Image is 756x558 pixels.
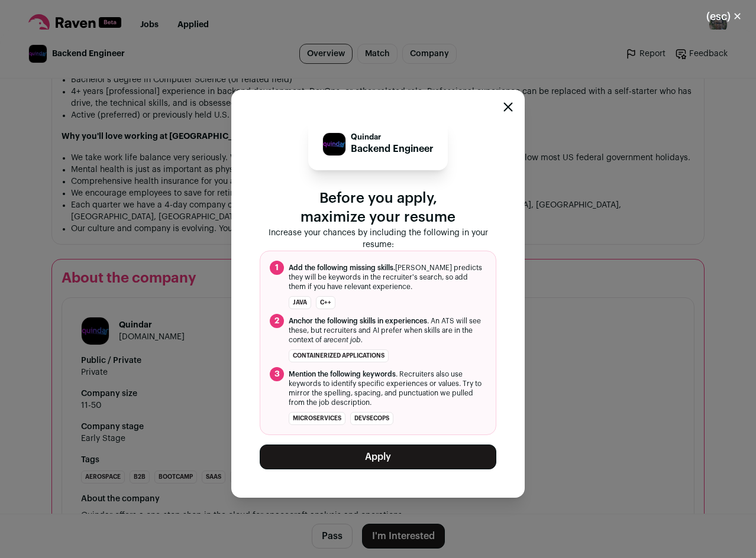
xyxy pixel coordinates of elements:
li: C++ [316,296,335,309]
img: 95e7d5b142d865c3ee8106a8bbf0ef617bb9586245d14d51137b01eeb60f2986.jpg [323,133,345,155]
span: Anchor the following skills in experiences [289,317,427,325]
span: 2 [270,314,284,328]
button: Close modal [503,102,513,112]
p: Backend Engineer [351,142,434,156]
span: Mention the following keywords [289,371,396,378]
i: recent job. [327,336,363,343]
span: [PERSON_NAME] predicts they will be keywords in the recruiter's search, so add them if you have r... [289,263,486,291]
span: 3 [270,367,284,381]
button: Close modal [692,4,756,30]
li: containerized applications [289,349,389,362]
li: microservices [289,412,345,425]
span: Add the following missing skills. [289,264,395,271]
li: DevSecOps [350,412,393,425]
span: . An ATS will see these, but recruiters and AI prefer when skills are in the context of a [289,316,486,345]
button: Apply [260,445,496,469]
span: . Recruiters also use keywords to identify specific experiences or values. Try to mirror the spel... [289,369,486,407]
p: Increase your chances by including the following in your resume: [260,227,496,251]
p: Quindar [351,132,434,142]
li: Java [289,296,311,309]
span: 1 [270,261,284,275]
p: Before you apply, maximize your resume [260,189,496,227]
